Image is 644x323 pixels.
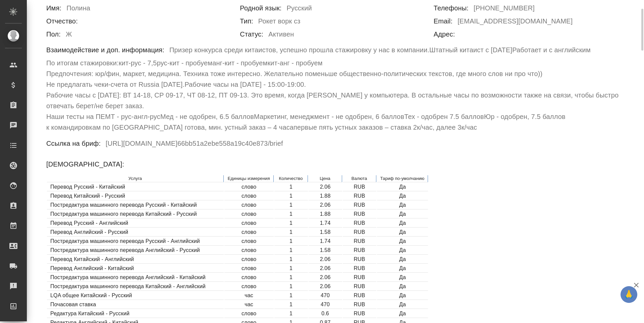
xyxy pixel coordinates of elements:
td: Да [377,292,428,300]
td: Да [377,228,428,237]
h6: кит-рус - 7,5 [119,58,157,68]
td: 1.74 [309,237,342,246]
h6: Отчество: [46,16,78,26]
td: 470 [309,292,342,300]
td: 1 [274,246,308,255]
p: Валюта [346,175,373,182]
p: Тариф по-умолчанию [380,175,425,182]
h6: Рабочие часы с [DATE]: ВТ 14-18, СР 09-17, ЧТ 08-12, ПТ 09-13. Это время, когда [PERSON_NAME] у к... [46,90,627,111]
td: RUB [343,310,376,318]
td: 1 [274,255,308,264]
td: слово [224,183,274,191]
td: слово [224,201,274,209]
td: 470 [309,301,342,309]
td: Перевод Русский - Китайский [47,183,224,191]
h6: Не предлагать чеки-счета от Russia [DATE]. [46,79,184,90]
td: RUB [343,273,376,282]
td: Перевод Русский - Английский [47,219,224,228]
td: 1 [274,192,308,200]
td: 2.06 [309,273,342,282]
td: 1 [274,210,308,218]
h6: Email: [434,16,452,26]
h6: Родной язык: [240,3,281,13]
td: RUB [343,201,376,209]
td: Перевод Китайский - Английский [47,255,224,264]
p: Услуга [50,175,220,182]
td: Перевод Английский - Русский [47,228,224,237]
td: 2.06 [309,264,342,273]
td: Да [377,201,428,209]
h6: Предпочтения: юр/фин, маркет, медицина. Техника тоже интересно. Желательно поменьше общественно-п... [46,68,542,79]
h6: Наши тесты на ПЕМТ - рус-англ-рус [46,111,160,122]
h6: Рабочие часы на [DATE] - 15:00-19:00. [184,79,306,90]
h6: Русский [287,3,312,16]
td: 1 [274,228,308,237]
td: слово [224,210,274,218]
h6: Тех - одобрен 7.5 баллов [404,111,484,122]
td: слово [224,282,274,291]
h6: Рокет ворк сз [258,16,301,29]
td: Постредактура машинного перевода Английский - Китайский [47,273,224,282]
td: 1 [274,183,308,191]
td: 1.58 [309,246,342,255]
h6: Мед - не одобрен, 6.5 баллов [160,111,254,122]
td: слово [224,255,274,264]
span: 🙏 [623,287,635,302]
h6: Активен [268,29,294,42]
td: слово [224,192,274,200]
td: RUB [343,292,376,300]
h6: Штатный китаист с [DATE] [429,45,512,58]
p: Количество [278,175,304,182]
td: 1 [274,201,308,209]
td: Да [377,219,428,228]
td: RUB [343,192,376,200]
td: Постредактура машинного перевода Китайский - Русский [47,210,224,218]
td: LQA общее Китайский - Русский [47,292,224,300]
td: Да [377,192,428,200]
td: Почасовая ставка [47,301,224,309]
td: Да [377,264,428,273]
h6: Адрес: [434,29,455,40]
td: 1.58 [309,228,342,237]
h6: Маркетинг, менеджмент - не одобрен, 6 баллов [254,111,404,122]
td: RUB [343,246,376,255]
td: 1 [274,292,308,300]
h6: [DEMOGRAPHIC_DATA]: [46,159,124,170]
td: слово [224,228,274,237]
td: 2.06 [309,183,342,191]
p: Цена [312,175,338,182]
td: Да [377,255,428,264]
p: Единицы измерения [228,175,270,182]
h6: Работает и с английским [512,45,591,58]
h6: [PHONE_NUMBER] [474,3,535,16]
h6: Призер конкурса среди китаистов, успешно прошла стажировку у нас в компании. [169,45,429,58]
td: 0.6 [309,310,342,318]
h6: По итогам стажировки: [46,58,119,68]
td: RUB [343,264,376,273]
td: Да [377,183,428,191]
td: 1.74 [309,219,342,228]
td: RUB [343,282,376,291]
td: слово [224,246,274,255]
td: слово [224,237,274,246]
td: Постредактура машинного перевода Русский - Китайский [47,201,224,209]
h6: к командировкам по [GEOGRAPHIC_DATA] готова, мин. устный заказ – 4 часа [46,122,293,133]
td: Постредактура машинного перевода Английский - Русский [47,246,224,255]
td: RUB [343,210,376,218]
td: 1 [274,264,308,273]
h6: Ссылка на бриф: [46,138,101,149]
td: слово [224,219,274,228]
td: 1.88 [309,210,342,218]
h6: Телефоны: [434,3,469,13]
td: Редактура Китайский - Русский [47,310,224,318]
h6: анг-кит - пробуем [212,58,267,68]
td: Перевод Английский - Китайский [47,264,224,273]
td: Да [377,237,428,246]
td: RUB [343,219,376,228]
td: Да [377,310,428,318]
h6: Ж [66,29,72,42]
h6: [URL][DOMAIN_NAME] 66bb51a2ebe558a19c40e873 /brief [106,138,283,151]
td: RUB [343,255,376,264]
td: RUB [343,301,376,309]
td: Да [377,273,428,282]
